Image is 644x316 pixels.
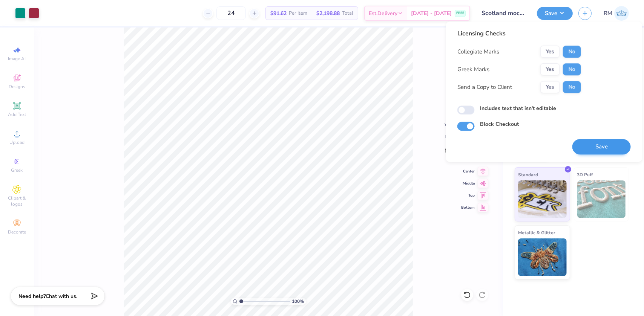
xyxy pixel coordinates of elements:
span: Top [461,193,475,198]
span: $2,198.88 [316,9,340,17]
span: Chat with us. [46,293,77,300]
strong: Need help? [18,293,46,300]
img: 3D Puff [577,180,626,218]
input: – – [216,6,246,20]
div: Greek Marks [457,65,489,74]
span: Metallic & Glitter [518,229,555,237]
a: RM [604,6,629,21]
span: Est. Delivery [369,9,397,17]
button: Save [572,139,631,154]
span: Decorate [8,229,26,235]
img: Standard [518,180,567,218]
span: Image AI [8,56,26,62]
span: FREE [456,11,464,16]
button: No [563,46,581,58]
div: Licensing Checks [457,29,581,38]
span: 100 % [292,298,304,305]
img: Roberta Manuel [614,6,629,21]
span: Middle [461,181,475,186]
span: [DATE] - [DATE] [411,9,452,17]
div: Collegiate Marks [457,47,499,56]
button: No [563,63,581,75]
span: Clipart & logos [4,195,30,207]
button: Save [537,7,573,20]
button: Yes [540,63,560,75]
button: Yes [540,81,560,93]
span: Bottom [461,205,475,210]
span: Designs [9,84,25,90]
label: Includes text that isn't editable [480,104,556,112]
span: Per Item [289,9,307,17]
button: Yes [540,46,560,58]
span: $91.62 [270,9,287,17]
span: Greek [11,167,23,173]
span: Upload [9,139,25,145]
input: Untitled Design [476,6,531,21]
span: Center [461,169,475,174]
label: Block Checkout [480,121,519,128]
span: Standard [518,171,538,179]
span: 3D Puff [577,171,593,179]
span: Add Text [8,111,26,118]
span: RM [604,9,612,18]
img: Metallic & Glitter [518,238,567,276]
span: Total [342,9,353,17]
button: No [563,81,581,93]
div: Send a Copy to Client [457,83,512,92]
